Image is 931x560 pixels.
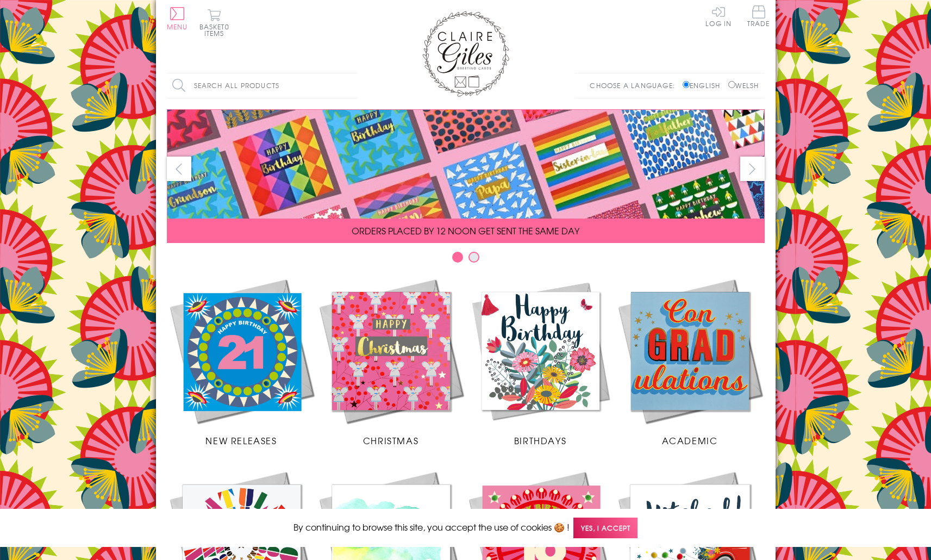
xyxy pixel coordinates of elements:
[167,251,765,268] div: Carousel Pagination
[167,276,316,447] a: New Releases
[352,224,579,237] span: ORDERS PLACED BY 12 NOON GET SENT THE SAME DAY
[167,157,191,181] button: prev
[468,252,479,263] button: Carousel Page 2
[705,5,732,27] a: Log In
[683,81,690,88] input: English
[346,73,357,98] input: Search
[422,11,509,97] img: Claire Giles Greetings Cards
[199,9,229,36] button: Basket0 items
[728,80,759,90] label: Welsh
[747,5,770,29] a: Trade
[590,80,680,90] p: Choose a language:
[452,252,463,263] button: Carousel Page 1 (Current Slide)
[514,434,566,447] span: Birthdays
[740,157,765,181] button: next
[683,80,726,90] label: English
[363,434,418,447] span: Christmas
[466,276,615,447] a: Birthdays
[205,434,277,447] span: New Releases
[167,73,357,98] input: Search all products
[747,5,770,27] span: Trade
[167,22,188,32] span: Menu
[167,7,188,30] button: Menu
[573,518,638,539] span: Yes, I accept
[728,81,735,88] input: Welsh
[615,276,765,447] a: Academic
[204,22,229,38] span: 0 items
[316,276,466,447] a: Christmas
[662,434,718,447] span: Academic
